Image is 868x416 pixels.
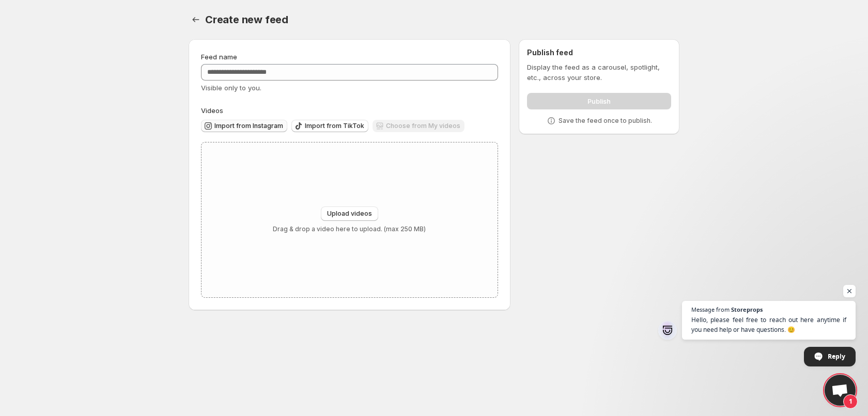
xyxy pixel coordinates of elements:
span: Message from [691,307,730,312]
span: Import from TikTok [305,122,364,130]
h2: Publish feed [527,47,671,58]
span: 1 [843,394,858,409]
span: Feed name [201,53,237,61]
div: Open chat [825,375,856,406]
span: Videos [201,106,223,115]
p: Drag & drop a video here to upload. (max 250 MB) [273,225,426,233]
span: Reply [828,347,845,365]
p: Save the feed once to publish. [559,117,652,125]
button: Settings [189,12,203,27]
button: Upload videos [321,206,378,221]
button: Import from TikTok [291,120,368,132]
span: Import from Instagram [214,122,283,130]
span: Storeprops [731,307,763,312]
span: Upload videos [327,210,372,218]
span: Create new feed [205,13,288,26]
button: Import from Instagram [201,120,287,132]
p: Display the feed as a carousel, spotlight, etc., across your store. [527,62,671,83]
span: Hello, please feel free to reach out here anytime if you need help or have questions. 😊 [691,315,846,334]
span: Visible only to you. [201,84,261,92]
